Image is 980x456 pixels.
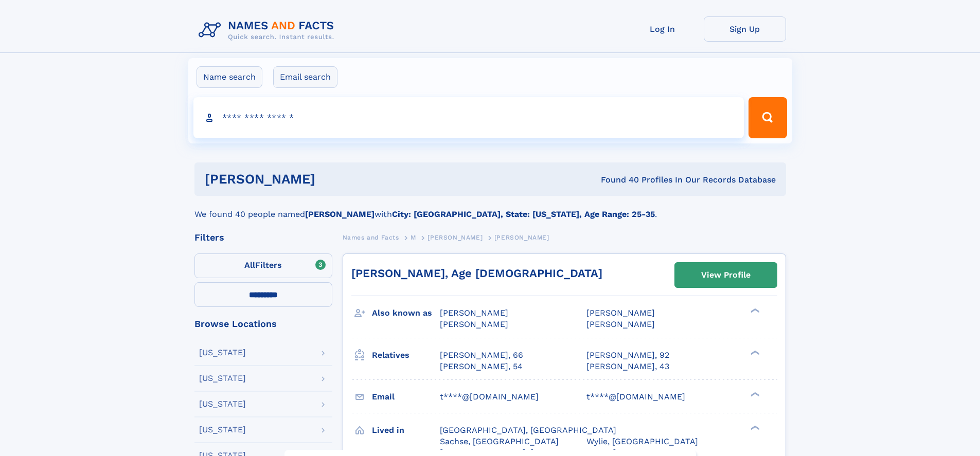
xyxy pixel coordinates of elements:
span: M [411,234,416,241]
a: Log In [621,16,704,42]
input: search input [193,97,744,138]
span: [PERSON_NAME] [586,308,655,318]
label: Email search [273,66,337,88]
a: Sign Up [704,16,786,42]
div: ❯ [748,391,760,397]
a: Names and Facts [343,231,399,244]
span: Wylie, [GEOGRAPHIC_DATA] [586,436,698,446]
div: [US_STATE] [199,374,246,382]
div: We found 40 people named with . [194,196,786,221]
a: [PERSON_NAME], Age [DEMOGRAPHIC_DATA] [351,267,602,280]
span: [PERSON_NAME] [586,319,655,329]
a: M [411,231,416,244]
a: View Profile [675,263,777,287]
b: [PERSON_NAME] [305,209,375,219]
h3: Email [372,388,440,406]
h3: Relatives [372,346,440,364]
div: Browse Locations [194,319,332,329]
img: Logo Names and Facts [194,16,343,44]
h1: [PERSON_NAME] [205,173,458,186]
div: ❯ [748,307,760,314]
h3: Lived in [372,422,440,439]
button: Search Button [749,97,787,138]
div: [US_STATE] [199,400,246,408]
a: [PERSON_NAME], 66 [440,350,523,361]
a: [PERSON_NAME], 92 [586,350,669,361]
span: [PERSON_NAME] [427,234,483,241]
div: ❯ [748,424,760,431]
span: [PERSON_NAME] [440,319,508,329]
label: Filters [194,253,332,278]
b: City: [GEOGRAPHIC_DATA], State: [US_STATE], Age Range: 25-35 [392,209,655,219]
span: All [244,260,255,270]
h3: Also known as [372,304,440,322]
div: ❯ [748,349,760,356]
a: [PERSON_NAME], 43 [586,361,669,372]
div: [US_STATE] [199,426,246,434]
a: [PERSON_NAME] [427,231,483,244]
label: Name search [197,66,262,88]
div: [US_STATE] [199,349,246,357]
span: [PERSON_NAME] [440,308,508,318]
a: [PERSON_NAME], 54 [440,361,523,372]
span: Sachse, [GEOGRAPHIC_DATA] [440,436,559,446]
span: [PERSON_NAME] [494,234,549,241]
span: [GEOGRAPHIC_DATA], [GEOGRAPHIC_DATA] [440,425,616,435]
div: Found 40 Profiles In Our Records Database [458,174,776,186]
div: Filters [194,233,332,242]
div: View Profile [701,263,751,287]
